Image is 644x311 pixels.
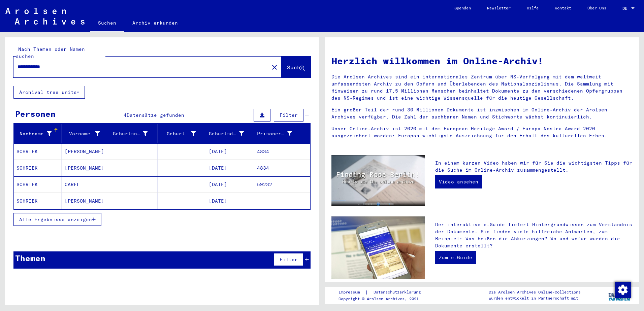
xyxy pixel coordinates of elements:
[124,112,127,118] span: 4
[287,64,304,71] span: Suche
[274,253,303,266] button: Filter
[62,160,110,176] mat-cell: [PERSON_NAME]
[489,289,581,295] p: Die Arolsen Archives Online-Collections
[14,124,62,143] mat-header-cell: Nachname
[280,112,298,118] span: Filter
[62,193,110,209] mat-cell: [PERSON_NAME]
[331,106,632,120] p: Ein großer Teil der rund 30 Millionen Dokumente ist inzwischen im Online-Archiv der Arolsen Archi...
[435,175,482,188] a: Video ansehen
[15,108,56,120] div: Personen
[435,160,632,174] p: In einem kurzen Video haben wir für Sie die wichtigsten Tipps für die Suche im Online-Archiv zusa...
[62,124,110,143] mat-header-cell: Vorname
[113,128,158,139] div: Geburtsname
[15,252,45,264] div: Themen
[331,216,425,279] img: eguide.jpg
[331,125,632,139] p: Unser Online-Archiv ist 2020 mit dem European Heritage Award / Europa Nostra Award 2020 ausgezeic...
[90,15,124,32] a: Suchen
[65,128,110,139] div: Vorname
[206,193,254,209] mat-cell: [DATE]
[62,143,110,160] mat-cell: [PERSON_NAME]
[281,57,311,77] button: Suche
[615,282,631,298] img: Zustimmung ändern
[254,176,310,193] mat-cell: 59232
[435,251,476,264] a: Zum e-Guide
[274,109,303,122] button: Filter
[257,130,292,137] div: Prisoner #
[14,160,62,176] mat-cell: SCHRIEK
[113,130,148,137] div: Geburtsname
[331,73,632,102] p: Die Arolsen Archives sind ein internationales Zentrum über NS-Verfolgung mit dem weltweit umfasse...
[489,295,581,301] p: wurden entwickelt in Partnerschaft mit
[339,289,429,296] div: |
[270,63,279,71] mat-icon: close
[254,143,310,160] mat-cell: 4834
[254,160,310,176] mat-cell: 4834
[206,143,254,160] mat-cell: [DATE]
[14,193,62,209] mat-cell: SCHRIEK
[19,216,92,222] span: Alle Ergebnisse anzeigen
[331,155,425,206] img: video.jpg
[268,60,281,74] button: Clear
[65,130,100,137] div: Vorname
[17,130,52,137] div: Nachname
[161,128,206,139] div: Geburt‏
[607,287,632,304] img: yv_logo.png
[14,176,62,193] mat-cell: SCHRIEK
[13,213,101,226] button: Alle Ergebnisse anzeigen
[339,289,365,296] a: Impressum
[331,54,632,68] h1: Herzlich willkommen im Online-Archiv!
[16,46,85,59] mat-label: Nach Themen oder Namen suchen
[254,124,310,143] mat-header-cell: Prisoner #
[280,256,298,263] span: Filter
[127,112,184,118] span: Datensätze gefunden
[209,130,244,137] div: Geburtsdatum
[206,160,254,176] mat-cell: [DATE]
[206,176,254,193] mat-cell: [DATE]
[257,128,302,139] div: Prisoner #
[209,128,254,139] div: Geburtsdatum
[5,8,85,25] img: Arolsen_neg.svg
[158,124,206,143] mat-header-cell: Geburt‏
[368,289,429,296] a: Datenschutzerklärung
[17,128,62,139] div: Nachname
[124,15,186,31] a: Archiv erkunden
[161,130,196,137] div: Geburt‏
[622,6,630,11] span: DE
[14,143,62,160] mat-cell: SCHRIEK
[435,221,632,249] p: Der interaktive e-Guide liefert Hintergrundwissen zum Verständnis der Dokumente. Sie finden viele...
[13,86,85,99] button: Archival tree units
[62,176,110,193] mat-cell: CAREL
[110,124,158,143] mat-header-cell: Geburtsname
[206,124,254,143] mat-header-cell: Geburtsdatum
[339,296,429,302] p: Copyright © Arolsen Archives, 2021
